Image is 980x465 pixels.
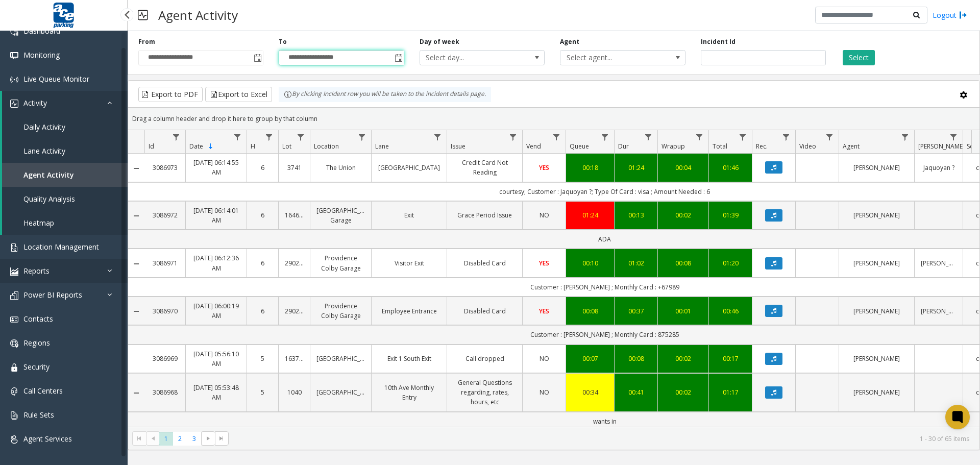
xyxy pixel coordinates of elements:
span: Location Management [23,242,99,252]
img: logout [959,10,967,20]
a: Logout [933,10,967,20]
span: Call Centers [23,386,63,396]
a: 01:39 [715,210,746,220]
a: Exit 1 South Exit [378,354,440,363]
a: 3086973 [151,163,179,173]
a: 6 [253,306,272,316]
a: 290200 [285,258,304,268]
div: 01:20 [715,258,746,268]
div: 00:08 [621,354,651,363]
a: The Union [316,163,365,173]
label: Day of week [420,37,459,46]
a: [PERSON_NAME] [921,306,957,316]
span: Total [713,142,727,151]
div: 00:18 [572,163,608,173]
a: Collapse Details [128,212,144,220]
span: Page 1 [159,432,173,446]
span: Dur [618,142,629,151]
a: YES [529,306,559,316]
a: Disabled Card [453,306,516,316]
div: 00:34 [572,387,608,397]
a: 00:01 [664,306,702,316]
a: Exit [378,210,440,220]
span: Queue [570,142,589,151]
span: YES [539,163,549,172]
a: [DATE] 06:14:55 AM [192,158,240,177]
span: Regions [23,338,50,348]
a: 01:46 [715,163,746,173]
a: 00:08 [572,306,608,316]
a: 5 [253,354,272,363]
h3: Agent Activity [153,3,243,28]
img: 'icon' [10,243,18,252]
div: 00:02 [664,354,702,363]
img: 'icon' [10,100,18,108]
a: Collapse Details [128,164,144,173]
img: 'icon' [10,267,18,276]
a: Lot Filter Menu [294,130,308,144]
div: 01:24 [572,210,608,220]
a: 00:13 [621,210,651,220]
div: 00:08 [664,258,702,268]
img: 'icon' [10,339,18,348]
a: Disabled Card [453,258,516,268]
img: pageIcon [138,3,148,28]
a: NO [529,387,559,397]
a: [PERSON_NAME] [845,387,908,397]
img: 'icon' [10,315,18,324]
div: Drag a column header and drop it here to group by that column [128,110,979,128]
a: [PERSON_NAME] [845,163,908,173]
label: To [279,37,287,46]
span: Daily Activity [23,122,65,132]
img: 'icon' [10,52,18,60]
a: 00:46 [715,306,746,316]
span: Select agent... [560,51,660,65]
span: Go to the last page [215,431,229,446]
a: [PERSON_NAME] [845,306,908,316]
a: 164646 [285,210,304,220]
a: 00:02 [664,210,702,220]
kendo-pager-info: 1 - 30 of 65 items [235,434,969,443]
a: Collapse Details [128,307,144,315]
a: YES [529,163,559,173]
span: Toggle popup [393,51,404,65]
a: Vend Filter Menu [550,130,563,144]
a: Jaquoyan ? [921,163,957,173]
a: [DATE] 05:56:10 AM [192,349,240,369]
a: 3741 [285,163,304,173]
button: Select [843,50,875,65]
div: 01:24 [621,163,651,173]
span: Agent [843,142,860,151]
a: Visitor Exit [378,258,440,268]
label: From [138,37,155,46]
a: Total Filter Menu [736,130,750,144]
a: 3086969 [151,354,179,363]
a: 163737 [285,354,304,363]
a: General Questions regarding, rates, hours, etc [453,378,516,407]
a: 6 [253,258,272,268]
span: NO [540,354,549,363]
span: YES [539,259,549,267]
a: Issue Filter Menu [506,130,520,144]
span: Security [23,362,50,372]
button: Export to Excel [205,87,272,102]
a: 00:41 [621,387,651,397]
img: 'icon' [10,435,18,444]
a: Providence Colby Garage [316,301,365,321]
div: 00:02 [664,387,702,397]
span: Dashboard [23,26,60,36]
a: NO [529,354,559,363]
span: Rule Sets [23,410,54,420]
span: YES [539,307,549,315]
span: Issue [451,142,465,151]
img: 'icon' [10,76,18,84]
a: [PERSON_NAME] [845,354,908,363]
a: 3086972 [151,210,179,220]
a: [DATE] 06:14:01 AM [192,206,240,225]
span: Heatmap [23,218,54,228]
a: 1040 [285,387,304,397]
